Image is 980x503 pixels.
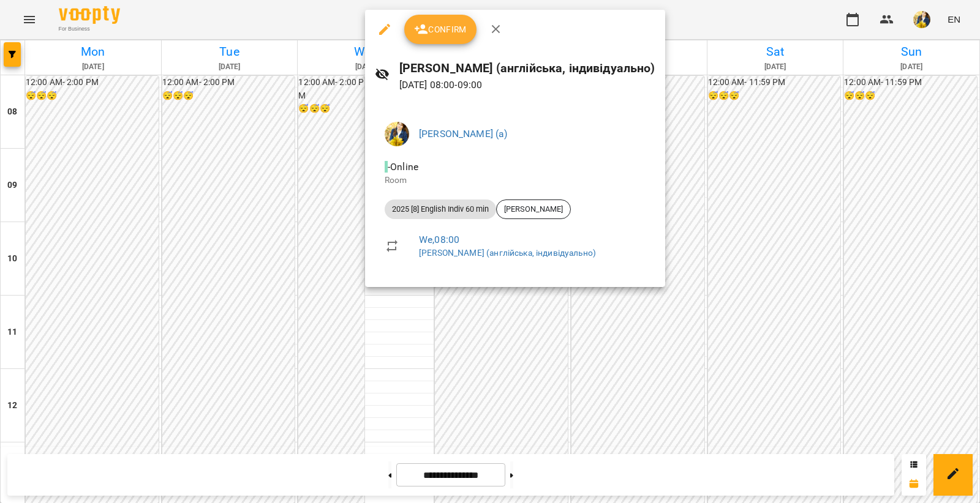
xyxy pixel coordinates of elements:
[399,59,655,78] h6: [PERSON_NAME] (англійська, індивідуально)
[385,204,496,215] span: 2025 [8] English Indiv 60 min
[404,15,477,44] button: Confirm
[399,78,655,92] p: [DATE] 08:00 - 09:00
[385,122,409,146] img: edf558cdab4eea865065d2180bd167c9.jpg
[419,248,596,258] a: [PERSON_NAME] (англійська, індивідуально)
[419,128,508,140] a: [PERSON_NAME] (а)
[385,161,421,173] span: - Online
[385,174,646,187] p: Room
[496,199,571,219] div: [PERSON_NAME]
[419,234,459,245] a: We , 08:00
[497,204,570,215] span: [PERSON_NAME]
[414,22,467,37] span: Confirm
